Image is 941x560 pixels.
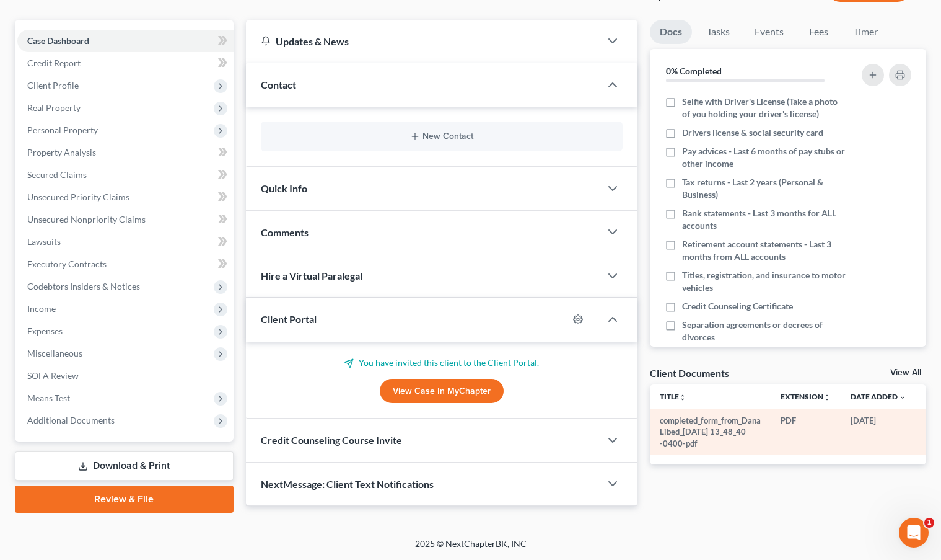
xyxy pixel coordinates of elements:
span: Executory Contracts [27,259,107,269]
div: Client Documents [650,367,729,380]
span: Pay advices - Last 6 months of pay stubs or other income [682,145,846,170]
strong: 0% Completed [666,66,722,76]
span: Real Property [27,102,81,113]
a: Lawsuits [17,231,234,253]
span: Contact [261,79,296,91]
span: SOFA Review [27,370,79,381]
span: Bank statements - Last 3 months for ALL accounts [682,207,846,232]
a: Events [745,20,794,44]
a: Fees [799,20,838,44]
td: completed_form_from_Dana Libed_[DATE] 13_48_40 -0400-pdf [650,409,771,455]
a: Docs [650,20,692,44]
i: unfold_more [679,394,686,401]
a: Tasks [697,20,740,44]
a: Date Added expand_more [851,392,906,401]
td: [DATE] [841,409,916,455]
span: Credit Report [27,58,81,68]
i: expand_more [899,394,906,401]
iframe: Intercom live chat [899,518,929,548]
a: Case Dashboard [17,30,234,52]
p: You have invited this client to the Client Portal. [261,357,623,369]
a: Credit Report [17,52,234,74]
span: Titles, registration, and insurance to motor vehicles [682,269,846,294]
span: Selfie with Driver's License (Take a photo of you holding your driver's license) [682,96,846,120]
span: Case Dashboard [27,35,89,46]
a: Unsecured Nonpriority Claims [17,208,234,231]
a: Review & File [15,486,234,513]
span: Lawsuits [27,236,61,247]
a: Extensionunfold_more [781,392,831,401]
a: Executory Contracts [17,253,234,275]
a: Download & Print [15,451,234,481]
span: Separation agreements or decrees of divorces [682,319,846,344]
span: Income [27,303,56,314]
a: View Case in MyChapter [380,379,504,404]
span: NextMessage: Client Text Notifications [261,478,434,490]
button: New Contact [271,131,613,141]
a: Secured Claims [17,164,234,186]
span: Client Profile [27,80,79,91]
span: Credit Counseling Course Invite [261,434,402,446]
span: 1 [924,518,934,528]
div: 2025 © NextChapterBK, INC [118,538,824,560]
i: unfold_more [823,394,831,401]
span: Codebtors Insiders & Notices [27,281,140,291]
span: Property Analysis [27,147,96,158]
span: Secured Claims [27,169,87,180]
span: Unsecured Priority Claims [27,192,129,202]
span: Tax returns - Last 2 years (Personal & Business) [682,176,846,201]
span: Drivers license & social security card [682,127,823,139]
a: SOFA Review [17,365,234,387]
span: Additional Documents [27,415,115,425]
span: Hire a Virtual Paralegal [261,270,362,282]
td: PDF [771,409,841,455]
a: View All [890,368,921,377]
span: Personal Property [27,125,98,135]
span: Retirement account statements - Last 3 months from ALL accounts [682,238,846,263]
span: Unsecured Nonpriority Claims [27,214,146,224]
span: Miscellaneous [27,348,82,358]
span: Credit Counseling Certificate [682,300,793,313]
span: Quick Info [261,182,307,194]
div: Updates & News [261,35,585,48]
span: Expenses [27,326,63,336]
a: Unsecured Priority Claims [17,186,234,208]
span: Means Test [27,393,70,403]
a: Titleunfold_more [660,392,686,401]
a: Timer [843,20,888,44]
span: Comments [261,226,309,238]
span: Client Portal [261,313,317,325]
a: Property Analysis [17,141,234,164]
